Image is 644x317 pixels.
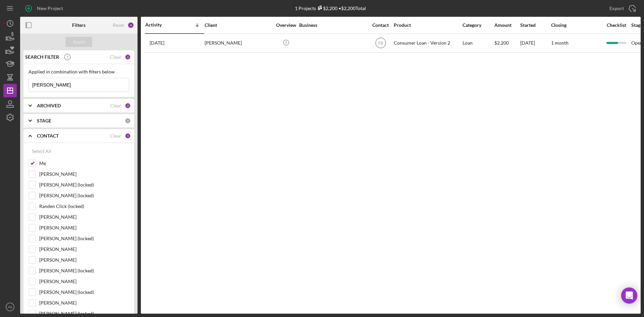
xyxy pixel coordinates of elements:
[125,54,131,60] div: 1
[145,22,175,28] div: Activity
[39,235,129,242] label: [PERSON_NAME] (locked)
[316,5,337,11] div: $2,200
[8,305,12,309] text: PB
[295,5,366,11] div: 1 Projects • $2,200 Total
[37,2,63,15] div: New Project
[37,133,59,139] b: CONTACT
[603,2,641,15] button: Export
[463,34,494,52] div: Loan
[299,22,366,28] div: Business
[125,103,131,109] div: 2
[150,40,164,46] time: 2025-10-03 19:09
[205,34,272,52] div: [PERSON_NAME]
[39,310,129,317] label: [PERSON_NAME] (locked)
[39,267,129,274] label: [PERSON_NAME] (locked)
[39,181,129,188] label: [PERSON_NAME] (locked)
[110,54,121,60] div: Clear
[39,224,129,231] label: [PERSON_NAME]
[39,289,129,296] label: [PERSON_NAME] (locked)
[368,22,393,28] div: Contact
[494,22,520,28] div: Amount
[29,145,55,158] button: Select All
[125,118,131,124] div: 0
[65,37,92,47] button: Apply
[378,41,383,46] text: PB
[520,34,550,52] div: [DATE]
[39,257,129,263] label: [PERSON_NAME]
[39,214,129,220] label: [PERSON_NAME]
[32,145,51,158] div: Select All
[29,69,129,74] div: Applied in combination with filters below
[39,192,129,199] label: [PERSON_NAME] (locked)
[463,22,494,28] div: Category
[39,203,129,210] label: Randen Click (locked)
[205,22,272,28] div: Client
[110,103,121,108] div: Clear
[73,37,85,47] div: Apply
[37,118,51,123] b: STAGE
[127,22,134,29] div: 4
[37,103,61,108] b: ARCHIVED
[394,34,461,52] div: Consumer Loan - Version 2
[551,40,569,46] time: 1 month
[25,54,59,60] b: SEARCH FILTER
[394,22,461,28] div: Product
[113,22,124,28] div: Reset
[621,287,637,304] div: Open Intercom Messenger
[273,22,299,28] div: Overview
[609,2,624,15] div: Export
[39,300,129,306] label: [PERSON_NAME]
[72,22,86,28] b: Filters
[551,22,601,28] div: Closing
[39,246,129,253] label: [PERSON_NAME]
[520,22,550,28] div: Started
[602,22,631,28] div: Checklist
[3,300,17,314] button: PB
[494,40,509,46] span: $2,200
[39,171,129,177] label: [PERSON_NAME]
[20,2,70,15] button: New Project
[39,160,129,167] label: Me
[125,133,131,139] div: 1
[39,278,129,285] label: [PERSON_NAME]
[110,133,121,139] div: Clear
